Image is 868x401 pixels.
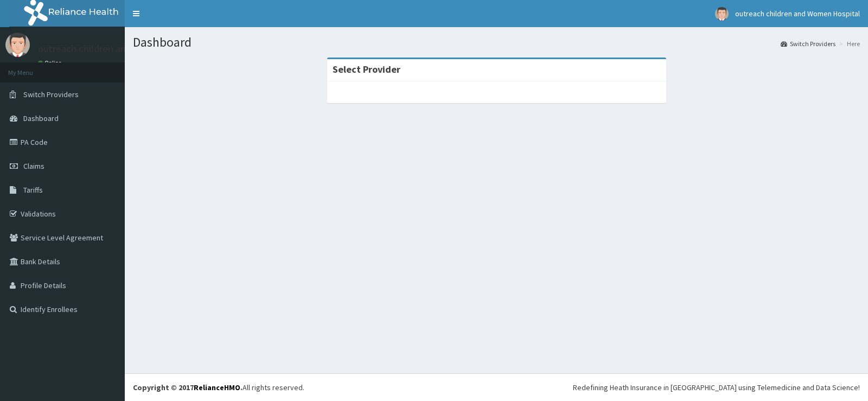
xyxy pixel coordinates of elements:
[133,383,242,392] strong: Copyright © 2017 .
[333,63,400,75] strong: Select Provider
[194,383,240,392] a: RelianceHMO
[133,35,860,49] h1: Dashboard
[23,185,43,195] span: Tariffs
[715,7,729,21] img: User Image
[125,373,868,401] footer: All rights reserved.
[23,90,79,99] span: Switch Providers
[38,44,203,54] p: outreach children and Women Hospital
[38,59,64,67] a: Online
[781,39,835,48] a: Switch Providers
[837,39,860,48] li: Here
[23,113,59,123] span: Dashboard
[5,33,30,57] img: User Image
[23,161,44,171] span: Claims
[735,9,860,18] span: outreach children and Women Hospital
[573,382,860,393] div: Redefining Heath Insurance in [GEOGRAPHIC_DATA] using Telemedicine and Data Science!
